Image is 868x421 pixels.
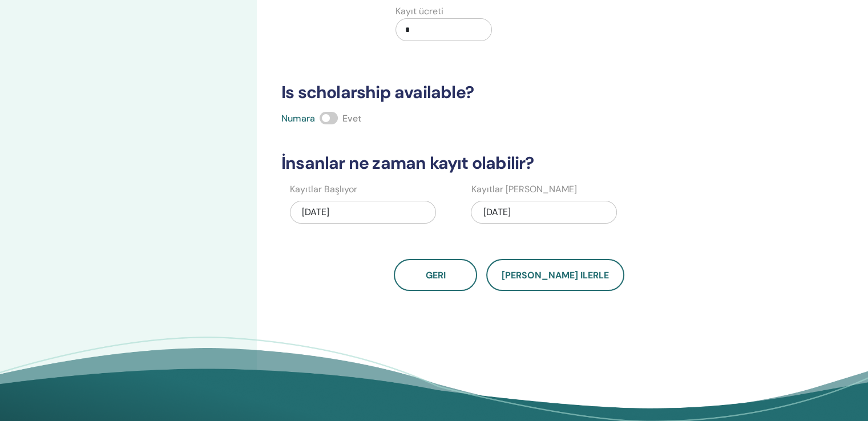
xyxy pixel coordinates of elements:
span: Evet [342,112,361,124]
h3: İnsanlar ne zaman kayıt olabilir? [274,153,744,173]
h3: Is scholarship available? [274,82,744,103]
button: Geri [394,259,477,291]
span: Geri [426,269,446,281]
label: Kayıtlar [PERSON_NAME] [471,183,576,196]
div: [DATE] [471,201,617,224]
span: [PERSON_NAME] ilerle [502,269,609,281]
div: [DATE] [290,201,436,224]
button: [PERSON_NAME] ilerle [486,259,624,291]
label: Kayıt ücreti [395,5,443,18]
label: Kayıtlar Başlıyor [290,183,357,196]
span: Numara [281,112,315,124]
